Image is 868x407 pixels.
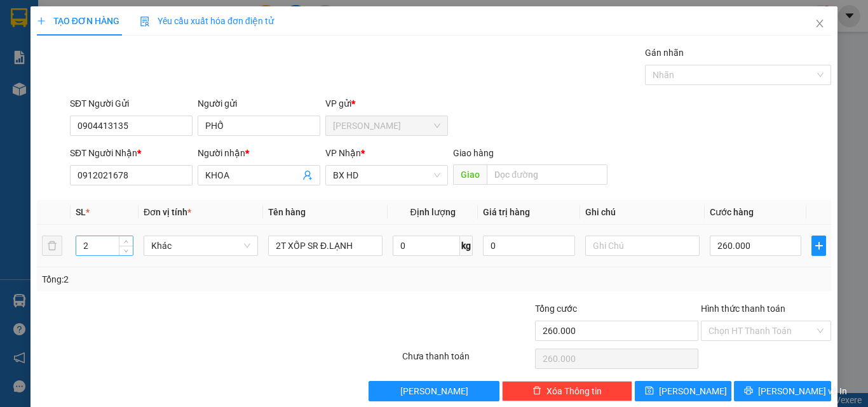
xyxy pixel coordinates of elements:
span: Xóa Thông tin [546,384,602,398]
b: Công ty TNHH [PERSON_NAME] [52,16,189,65]
th: Ghi chú [580,200,705,225]
span: close [815,18,825,29]
div: SĐT Người Gửi [70,97,193,110]
span: Định lượng [410,207,455,217]
label: Hình thức thanh toán [701,304,785,314]
span: [PERSON_NAME] [659,384,727,398]
div: SĐT Người Nhận [70,146,193,160]
span: delete [532,386,541,396]
span: Đơn vị tính [144,207,191,217]
input: Dọc đường [487,164,607,185]
div: Người gửi [198,97,320,110]
span: plus [812,241,825,251]
div: Tổng: 2 [42,272,336,286]
input: VD: Bàn, Ghế [268,236,383,256]
button: deleteXóa Thông tin [502,381,632,401]
button: delete [42,236,62,256]
span: Tổng cước [535,304,577,314]
span: plus [37,17,46,25]
div: Người nhận [198,146,320,160]
span: [PERSON_NAME] và In [758,384,847,398]
div: Chưa thanh toán [401,349,534,371]
span: TẠO ĐƠN HÀNG [37,16,119,26]
span: kg [460,236,473,256]
span: [PERSON_NAME] [400,384,468,398]
button: save[PERSON_NAME] [635,381,732,401]
span: Bảo Lộc [333,116,440,135]
div: VP gửi [325,97,448,110]
img: icon [140,17,150,27]
button: plus [811,236,826,256]
h2: VP Nhận: VP Hàng HN [67,74,307,154]
button: printer[PERSON_NAME] và In [734,381,831,401]
span: up [123,238,130,246]
input: Ghi Chú [585,236,700,256]
button: [PERSON_NAME] [369,381,499,401]
span: Giao hàng [453,148,494,158]
span: Giao [453,164,487,185]
button: Close [802,6,837,42]
span: Khác [151,236,250,255]
span: Giá trị hàng [483,207,530,217]
span: VP Nhận [325,148,361,158]
span: Cước hàng [710,207,754,217]
span: down [123,247,130,255]
span: SL [76,207,86,217]
label: Gán nhãn [645,48,684,58]
span: user-add [302,170,313,180]
h2: BLC1410250005 [7,74,107,95]
span: BX HD [333,166,440,185]
span: Yêu cầu xuất hóa đơn điện tử [140,16,274,26]
span: printer [744,386,753,396]
b: [DOMAIN_NAME] [170,10,307,31]
span: Tên hàng [268,207,306,217]
span: Decrease Value [119,246,133,255]
input: 0 [483,236,574,256]
span: Increase Value [119,236,133,246]
span: save [645,386,654,396]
